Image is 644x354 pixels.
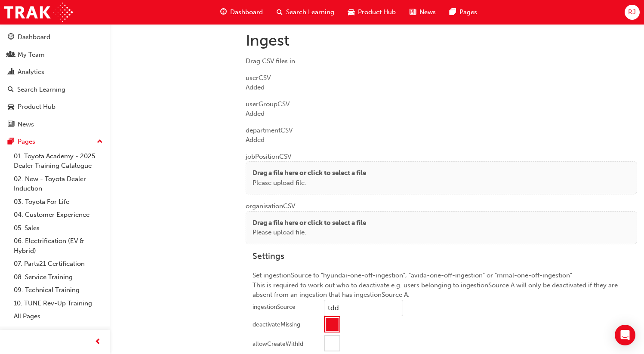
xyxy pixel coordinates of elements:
a: My Team [3,47,106,63]
div: Drag a file here or click to select a filePlease upload file. [246,161,637,194]
h1: Ingest [246,31,637,50]
span: News [419,7,436,17]
div: Dashboard [18,32,50,42]
span: guage-icon [220,7,227,18]
input: ingestionSource [324,300,403,316]
div: Added [246,135,637,145]
div: department CSV [246,119,637,145]
button: Pages [3,134,106,150]
a: 09. Technical Training [10,283,106,297]
div: Product Hub [18,102,55,112]
div: Drag a file here or click to select a filePlease upload file. [246,211,637,244]
a: Analytics [3,64,106,80]
div: News [18,120,34,129]
span: RJ [628,7,636,17]
span: car-icon [348,7,354,18]
span: search-icon [277,7,283,18]
a: 05. Sales [10,222,106,235]
span: up-icon [97,136,103,148]
div: Pages [18,137,35,147]
span: pages-icon [8,138,14,146]
div: deactivateMissing [253,320,300,329]
a: pages-iconPages [443,3,484,21]
span: Pages [459,7,477,17]
div: Added [246,109,637,119]
h3: Settings [253,251,630,261]
a: 07. Parts21 Certification [10,257,106,271]
a: 06. Electrification (EV & Hybrid) [10,234,106,257]
a: News [3,117,106,132]
span: search-icon [8,86,14,94]
span: news-icon [410,7,416,18]
span: guage-icon [8,34,14,41]
p: Drag a file here or click to select a file [253,168,366,178]
p: Please upload file. [253,228,366,237]
a: guage-iconDashboard [213,3,270,21]
a: Dashboard [3,29,106,45]
a: 03. Toyota For Life [10,195,106,209]
a: 01. Toyota Academy - 2025 Dealer Training Catalogue [10,150,106,172]
p: Drag a file here or click to select a file [253,218,366,228]
span: people-icon [8,51,14,59]
a: Search Learning [3,82,106,98]
div: userGroup CSV [246,92,637,119]
div: Added [246,83,637,92]
span: chart-icon [8,68,14,76]
button: RJ [625,5,640,20]
div: user CSV [246,66,637,92]
div: Analytics [18,67,44,77]
button: DashboardMy TeamAnalyticsSearch LearningProduct HubNews [3,28,106,134]
span: news-icon [8,121,14,129]
img: Trak [4,3,73,22]
a: 10. TUNE Rev-Up Training [10,297,106,310]
span: Product Hub [358,7,396,17]
span: Search Learning [286,7,334,17]
div: Search Learning [17,85,65,95]
a: search-iconSearch Learning [270,3,341,21]
a: 02. New - Toyota Dealer Induction [10,172,106,195]
a: Product Hub [3,99,106,115]
span: prev-icon [95,337,101,348]
div: allowCreateWithId [253,340,303,348]
span: Dashboard [230,7,263,17]
div: Open Intercom Messenger [615,325,635,345]
a: 04. Customer Experience [10,208,106,222]
div: My Team [18,50,45,60]
a: 08. Service Training [10,271,106,284]
div: Drag CSV files in [246,56,637,66]
span: pages-icon [450,7,456,18]
div: jobPosition CSV [246,145,637,195]
div: organisation CSV [246,194,637,244]
div: ingestionSource [253,303,296,311]
a: news-iconNews [403,3,443,21]
p: Please upload file. [253,178,366,188]
a: car-iconProduct Hub [341,3,403,21]
span: car-icon [8,103,14,111]
a: All Pages [10,310,106,323]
